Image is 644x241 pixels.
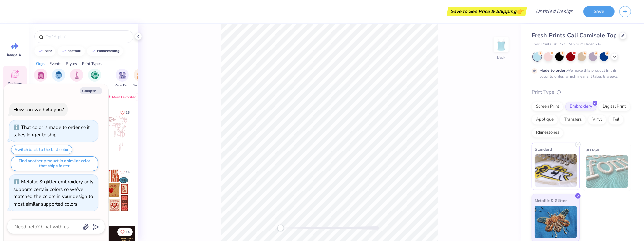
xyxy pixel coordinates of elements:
[117,108,133,117] button: Like
[448,7,525,16] div: Save to See Price & Shipping
[608,115,624,125] div: Foil
[7,52,23,58] span: Image AI
[586,155,628,188] img: 3D Puff
[80,87,102,94] button: Collapse
[51,69,66,88] div: filter for Fraternity
[119,71,126,79] img: Parent's Weekend Image
[532,89,631,96] div: Print Type
[8,81,22,86] span: Designs
[91,49,96,53] img: trend_line.gif
[535,154,577,187] img: Standard
[97,49,120,53] div: homecoming
[532,31,617,39] span: Fresh Prints Cali Camisole Top
[126,171,130,174] span: 14
[530,5,578,18] input: Untitled Design
[137,71,144,79] img: Game Day Image
[495,38,508,51] img: Back
[133,83,148,88] span: Game Day
[497,54,505,60] div: Back
[88,69,101,88] button: filter button
[586,147,600,153] span: 3D Puff
[598,102,630,111] div: Digital Print
[588,115,606,125] div: Vinyl
[90,83,100,88] span: Sports
[34,69,47,88] div: filter for Sorority
[277,225,284,231] div: Accessibility label
[569,42,601,47] span: Minimum Order: 50 +
[13,106,64,113] div: How can we help you?
[115,69,130,88] div: filter for Parent's Weekend
[583,6,615,17] button: Save
[58,46,85,56] button: football
[115,69,130,88] button: filter button
[36,61,45,67] div: Orgs
[70,69,83,88] button: filter button
[34,46,55,56] button: bear
[82,61,102,67] div: Print Types
[73,83,80,88] span: Club
[61,49,66,53] img: trend_line.gif
[11,156,98,171] button: Find another product in a similar color that ships faster
[51,83,66,88] span: Fraternity
[49,61,61,67] div: Events
[126,231,130,234] span: 14
[11,145,72,154] button: Switch back to the last color
[73,71,80,79] img: Club Image
[532,128,563,138] div: Rhinestones
[117,228,133,236] button: Like
[532,115,558,125] div: Applique
[13,124,90,138] div: That color is made to order so it takes longer to ship.
[35,83,47,88] span: Sorority
[516,7,523,15] span: 👉
[45,49,52,53] div: bear
[55,71,62,79] img: Fraternity Image
[560,115,586,125] div: Transfers
[87,46,123,56] button: homecoming
[91,71,99,79] img: Sports Image
[554,42,565,47] span: # FP52
[51,69,66,88] button: filter button
[88,69,101,88] div: filter for Sports
[133,69,148,88] div: filter for Game Day
[117,168,133,177] button: Like
[37,71,45,79] img: Sorority Image
[38,49,43,53] img: trend_line.gif
[535,146,552,152] span: Standard
[535,197,567,204] span: Metallic & Glitter
[133,69,148,88] button: filter button
[68,49,82,53] div: football
[565,102,597,111] div: Embroidery
[70,69,83,88] div: filter for Club
[532,102,563,111] div: Screen Print
[34,69,47,88] button: filter button
[532,42,551,47] span: Fresh Prints
[535,206,577,238] img: Metallic & Glitter
[103,93,140,101] div: Most Favorited
[540,68,567,73] strong: Made to order:
[66,61,77,67] div: Styles
[126,111,130,114] span: 15
[13,178,94,207] div: Metallic & glitter embroidery only supports certain colors so we’ve matched the colors in your de...
[115,83,130,88] span: Parent's Weekend
[540,68,620,79] div: We make this product in this color to order, which means it takes 8 weeks.
[45,33,129,40] input: Try "Alpha"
